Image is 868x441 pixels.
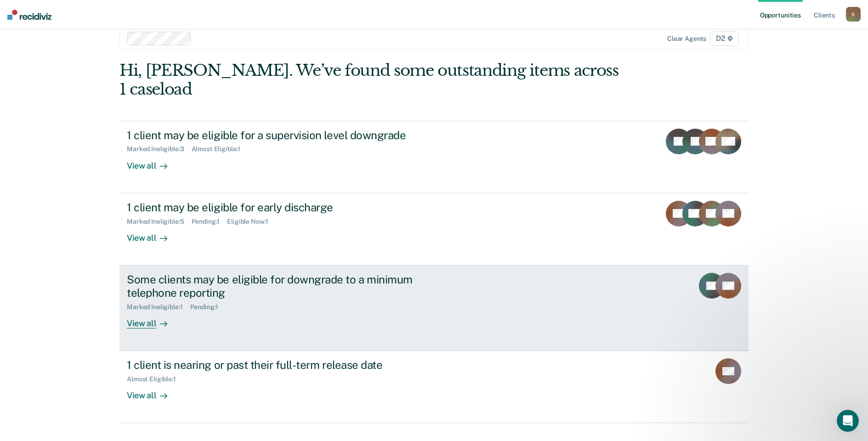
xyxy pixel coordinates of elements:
div: View all [127,153,178,171]
div: Hi, [PERSON_NAME]. We’ve found some outstanding items across 1 caseload [119,61,623,99]
a: 1 client is nearing or past their full-term release dateAlmost Eligible:1View all [119,351,749,423]
iframe: Intercom live chat [837,410,859,432]
div: 1 client may be eligible for early discharge [127,201,449,214]
div: View all [127,383,178,401]
div: View all [127,225,178,243]
a: 1 client may be eligible for a supervision level downgradeMarked Ineligible:3Almost Eligible:1Vie... [119,121,749,193]
button: S [846,7,861,22]
div: Some clients may be eligible for downgrade to a minimum telephone reporting [127,273,449,300]
div: Almost Eligible : 1 [127,375,183,383]
div: Almost Eligible : 1 [192,145,248,153]
span: D2 [710,31,739,46]
div: Eligible Now : 1 [227,218,276,226]
a: Some clients may be eligible for downgrade to a minimum telephone reportingMarked Ineligible:1Pen... [119,266,749,351]
div: View all [127,311,178,328]
a: 1 client may be eligible for early dischargeMarked Ineligible:5Pending:1Eligible Now:1View all [119,193,749,266]
div: Marked Ineligible : 3 [127,145,191,153]
div: Pending : 1 [190,303,226,311]
img: Recidiviz [7,10,51,20]
div: Marked Ineligible : 5 [127,218,191,226]
div: 1 client may be eligible for a supervision level downgrade [127,129,449,142]
div: Marked Ineligible : 1 [127,303,190,311]
div: 1 client is nearing or past their full-term release date [127,358,449,372]
div: Pending : 1 [192,218,227,226]
div: Clear agents [667,35,706,43]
